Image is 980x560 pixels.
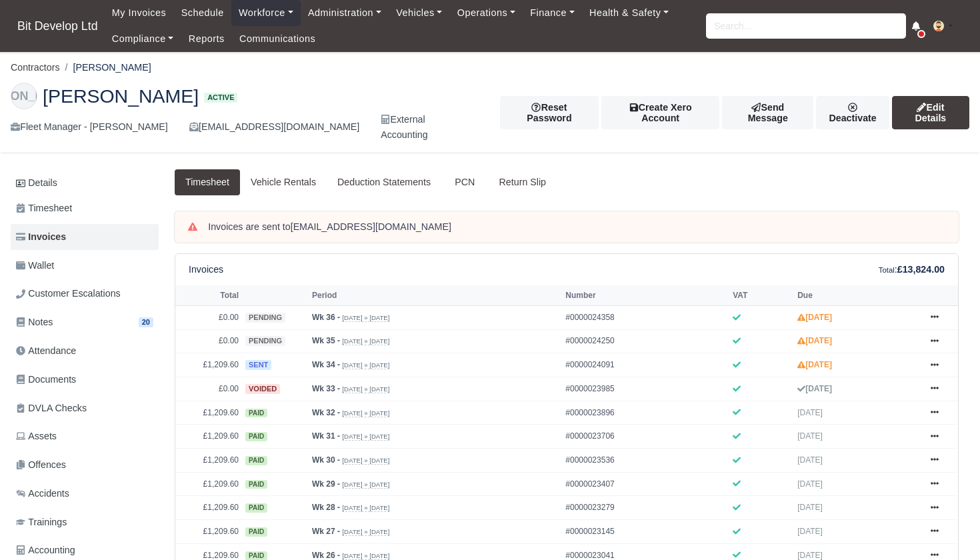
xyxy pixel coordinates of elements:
[342,314,389,322] small: [DATE] » [DATE]
[381,112,469,143] div: External Accounting
[500,96,599,129] button: Reset Password
[897,264,945,275] strong: £13,824.00
[139,317,153,327] span: 20
[175,305,242,329] td: £0.00
[16,486,69,501] span: Accidents
[312,431,340,441] strong: Wk 31 -
[175,329,242,353] td: £0.00
[245,360,271,370] span: sent
[342,504,389,512] small: [DATE] » [DATE]
[11,395,159,421] a: DVLA Checks
[797,336,832,345] strong: [DATE]
[312,336,340,345] strong: Wk 35 -
[342,457,389,465] small: [DATE] » [DATE]
[11,338,159,364] a: Attendance
[879,266,895,274] small: Total
[816,96,889,129] a: Deactivate
[441,169,488,195] a: PCN
[601,96,719,129] button: Create Xero Account
[729,285,794,305] th: VAT
[16,401,87,416] span: DVLA Checks
[175,285,242,305] th: Total
[312,503,340,512] strong: Wk 28 -
[11,509,159,535] a: Trainings
[562,329,729,353] td: #0000024250
[16,372,76,387] span: Documents
[11,224,159,250] a: Invoices
[327,169,441,195] a: Deduction Statements
[11,281,159,307] a: Customer Escalations
[16,515,67,530] span: Trainings
[342,433,389,441] small: [DATE] » [DATE]
[562,425,729,449] td: #0000023706
[175,169,240,195] a: Timesheet
[879,262,945,277] div: :
[562,305,729,329] td: #0000024358
[489,169,557,195] a: Return Slip
[245,527,267,537] span: paid
[60,60,151,75] li: [PERSON_NAME]
[11,119,168,135] div: Fleet Manager - [PERSON_NAME]
[245,409,267,418] span: paid
[245,503,267,513] span: paid
[312,313,340,322] strong: Wk 36 -
[312,551,340,560] strong: Wk 26 -
[16,457,66,473] span: Offences
[562,448,729,472] td: #0000023536
[312,360,340,369] strong: Wk 34 -
[16,315,53,330] span: Notes
[562,496,729,520] td: #0000023279
[312,527,340,536] strong: Wk 27 -
[11,195,159,221] a: Timesheet
[16,286,121,301] span: Customer Escalations
[309,285,562,305] th: Period
[16,429,57,444] span: Assets
[797,431,823,441] span: [DATE]
[722,96,813,129] a: Send Message
[11,171,159,195] a: Details
[16,229,66,245] span: Invoices
[562,377,729,401] td: #0000023985
[240,169,327,195] a: Vehicle Rentals
[562,353,729,377] td: #0000024091
[105,26,181,52] a: Compliance
[43,87,199,105] span: [PERSON_NAME]
[189,119,359,135] div: [EMAIL_ADDRESS][DOMAIN_NAME]
[245,384,280,394] span: voided
[175,401,242,425] td: £1,209.60
[11,309,159,335] a: Notes 20
[175,377,242,401] td: £0.00
[342,385,389,393] small: [DATE] » [DATE]
[16,258,54,273] span: Wallet
[245,456,267,465] span: paid
[342,552,389,560] small: [DATE] » [DATE]
[175,353,242,377] td: £1,209.60
[245,313,285,323] span: pending
[11,423,159,449] a: Assets
[797,551,823,560] span: [DATE]
[189,264,223,275] h6: Invoices
[204,93,237,103] span: Active
[892,96,969,129] a: Edit Details
[11,13,105,39] a: Bit Develop Ltd
[175,519,242,543] td: £1,209.60
[16,201,72,216] span: Timesheet
[175,496,242,520] td: £1,209.60
[245,480,267,489] span: paid
[11,367,159,393] a: Documents
[342,481,389,489] small: [DATE] » [DATE]
[232,26,323,52] a: Communications
[16,543,75,558] span: Accounting
[797,503,823,512] span: [DATE]
[706,13,906,39] input: Search...
[11,253,159,279] a: Wallet
[913,496,980,560] iframe: Chat Widget
[562,519,729,543] td: #0000023145
[342,337,389,345] small: [DATE] » [DATE]
[312,384,340,393] strong: Wk 33 -
[342,409,389,417] small: [DATE] » [DATE]
[797,527,823,536] span: [DATE]
[11,452,159,478] a: Offences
